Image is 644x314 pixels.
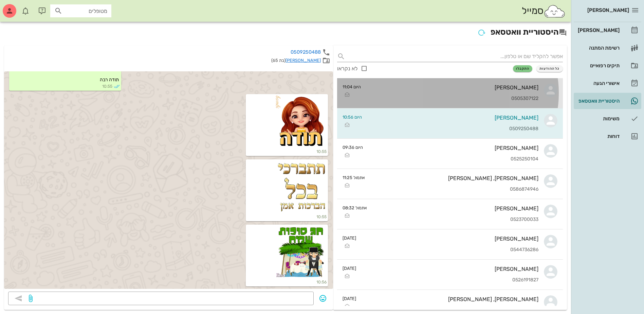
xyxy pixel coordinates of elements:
[247,149,327,155] small: 10:55
[576,134,620,139] div: דוחות
[271,58,286,63] span: (בת 65)
[539,67,560,71] span: כל ההודעות
[362,235,538,242] div: [PERSON_NAME]
[372,217,538,223] div: 0523700033
[247,279,327,285] small: 10:56
[367,126,538,132] div: 0509250488
[587,7,629,13] span: [PERSON_NAME]
[370,187,538,192] div: 0586874946
[574,22,641,38] a: [PERSON_NAME]
[513,65,532,72] button: התקבלו
[343,144,363,151] small: היום 09:36
[574,57,641,74] a: תיקים רפואיים
[366,96,538,102] div: 0505307122
[291,49,321,55] a: 0509250488
[4,26,567,39] h2: היסטוריית וואטסאפ
[544,4,566,18] img: SmileCloud logo
[20,5,24,10] span: תג
[536,65,563,72] button: כל ההודעות
[286,58,321,63] a: [PERSON_NAME]
[343,114,362,120] small: היום 10:56
[362,266,538,272] div: [PERSON_NAME]
[368,156,538,162] div: 0525250104
[343,205,367,211] small: אתמול 08:32
[366,84,538,91] div: [PERSON_NAME]
[343,235,356,241] small: [DATE]
[576,45,620,51] div: רשימת המתנה
[337,65,357,72] div: לא נקראו
[574,128,641,144] a: דוחות
[362,277,538,283] div: 0526191827
[276,95,327,146] img: 050dcbb7-73ab-46c5-8287-79195f98a93a.webp
[574,75,641,91] a: אישורי הגעה
[343,265,356,272] small: [DATE]
[362,296,538,302] div: [PERSON_NAME], [PERSON_NAME]
[343,174,365,181] small: אתמול 11:25
[574,40,641,56] a: רשימת המתנה
[576,116,620,121] div: משימות
[574,93,641,109] a: היסטוריית וואטסאפ
[516,67,529,71] span: התקבלו
[574,110,641,127] a: משימות
[368,145,538,151] div: [PERSON_NAME]
[576,81,620,86] div: אישורי הגעה
[343,295,356,302] small: [DATE]
[576,98,620,104] div: היסטוריית וואטסאפ
[276,161,327,212] img: 981155a3-5cde-4e81-8766-c7990bcefcae.webp
[343,84,361,90] small: היום 11:04
[370,175,538,181] div: [PERSON_NAME], [PERSON_NAME]
[576,28,620,33] div: [PERSON_NAME]
[102,83,112,89] span: 10:55
[367,115,538,121] div: [PERSON_NAME]
[247,214,327,220] small: 10:55
[362,247,538,253] div: 0544736286
[372,205,538,212] div: [PERSON_NAME]
[276,226,327,277] img: c6a0e22c-2fc0-48b2-910d-c0b471c534c3.webp
[348,51,563,62] input: אפשר להקליד שם או טלפון...
[522,4,566,18] div: סמייל
[576,63,620,68] div: תיקים רפואיים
